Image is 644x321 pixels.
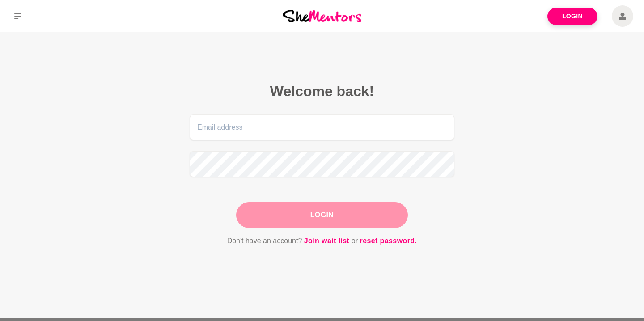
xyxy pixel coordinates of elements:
a: reset password. [360,235,417,247]
input: Email address [190,114,454,140]
a: Join wait list [304,235,350,247]
img: She Mentors Logo [283,10,361,22]
p: Don't have an account? or [190,235,454,247]
h2: Welcome back! [190,82,454,100]
a: Login [547,8,597,25]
